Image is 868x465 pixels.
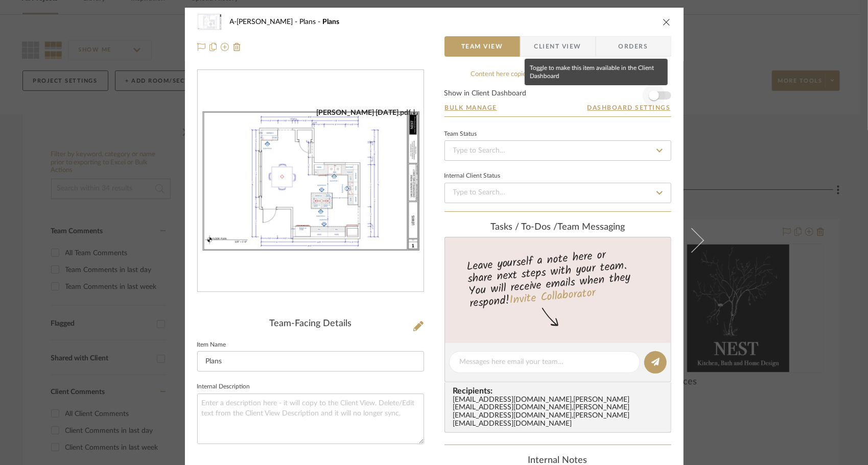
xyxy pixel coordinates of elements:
span: Tasks / To-Dos / [490,223,557,232]
span: Client View [534,36,581,57]
button: Dashboard Settings [587,103,671,112]
img: cc4f85ec-4946-4f65-a15f-3208340409d6_436x436.jpg [198,108,424,254]
span: Orders [607,36,660,57]
div: Leave yourself a note here or share next steps with your team. You will receive emails when they ... [443,244,672,312]
label: Item Name [197,342,226,348]
label: Internal Description [197,384,250,389]
input: Type to Search… [444,183,671,203]
div: Team Status [444,132,477,137]
span: Team View [461,36,503,57]
img: Remove from project [233,43,241,51]
div: Team-Facing Details [197,319,424,330]
input: Enter Item Name [197,351,424,372]
div: team Messaging [444,222,671,233]
div: [EMAIL_ADDRESS][DOMAIN_NAME] , [PERSON_NAME][EMAIL_ADDRESS][DOMAIN_NAME] , [PERSON_NAME][EMAIL_AD... [453,396,667,429]
span: A-[PERSON_NAME] [230,18,300,26]
button: Bulk Manage [444,103,498,112]
div: Content here copies to Client View - confirm visibility there. [444,69,671,80]
div: [PERSON_NAME] [DATE].pdf [317,108,418,117]
input: Type to Search… [444,140,671,161]
div: 0 [198,108,424,254]
div: Internal Client Status [444,174,501,179]
img: cc4f85ec-4946-4f65-a15f-3208340409d6_48x40.jpg [197,12,222,32]
span: Plans [300,18,323,26]
button: close [662,17,671,27]
a: Invite Collaborator [508,284,596,310]
span: Plans [323,18,340,26]
span: Recipients: [453,386,667,396]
